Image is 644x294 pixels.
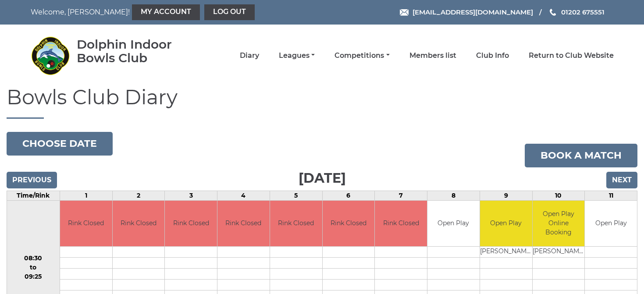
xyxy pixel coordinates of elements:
[270,191,322,200] td: 5
[217,201,270,247] td: Rink Closed
[529,51,614,60] a: Return to Club Website
[60,191,112,200] td: 1
[375,191,427,200] td: 7
[561,8,605,16] span: 01202 675551
[413,8,533,16] span: [EMAIL_ADDRESS][DOMAIN_NAME]
[165,191,217,200] td: 3
[7,86,637,119] h1: Bowls Club Diary
[409,51,456,60] a: Members list
[7,172,57,188] input: Previous
[476,51,509,60] a: Club Info
[323,201,375,247] td: Rink Closed
[400,9,409,16] img: Email
[606,172,637,188] input: Next
[400,7,533,17] a: Email [EMAIL_ADDRESS][DOMAIN_NAME]
[77,38,197,65] div: Dolphin Indoor Bowls Club
[279,51,315,60] a: Leagues
[132,4,200,20] a: My Account
[533,247,585,258] td: [PERSON_NAME]
[427,201,480,247] td: Open Play
[334,51,389,60] a: Competitions
[322,191,375,200] td: 6
[31,4,266,20] nav: Welcome, [PERSON_NAME]!
[532,191,585,200] td: 10
[165,201,217,247] td: Rink Closed
[204,4,255,20] a: Log out
[550,9,556,16] img: Phone us
[31,36,70,75] img: Dolphin Indoor Bowls Club
[525,144,637,167] a: Book a match
[375,201,427,247] td: Rink Closed
[217,191,270,200] td: 4
[480,191,532,200] td: 9
[533,201,585,247] td: Open Play Online Booking
[113,201,165,247] td: Rink Closed
[270,201,322,247] td: Rink Closed
[112,191,165,200] td: 2
[548,7,605,17] a: Phone us 01202 675551
[585,191,637,200] td: 11
[240,51,259,60] a: Diary
[60,201,112,247] td: Rink Closed
[480,201,532,247] td: Open Play
[480,247,532,258] td: [PERSON_NAME]
[7,132,113,156] button: Choose date
[427,191,480,200] td: 8
[7,191,60,200] td: Time/Rink
[585,201,637,247] td: Open Play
